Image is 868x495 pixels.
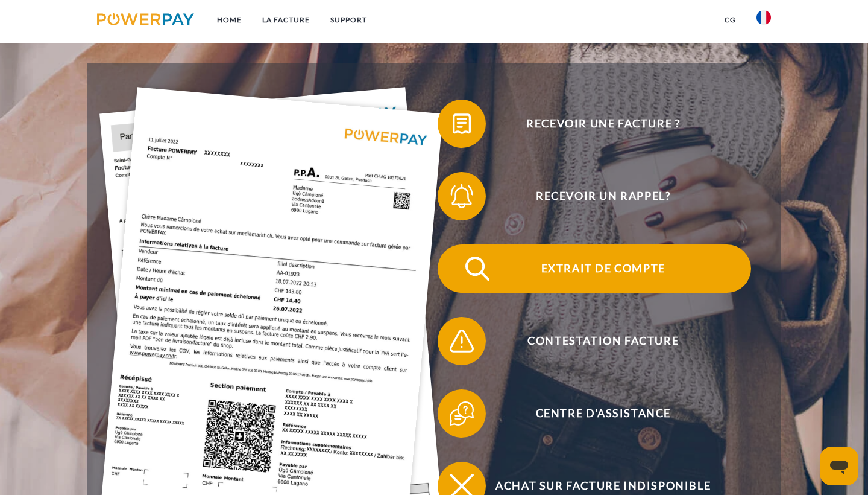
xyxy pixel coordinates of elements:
[447,109,477,139] img: qb_bill.svg
[456,244,751,293] span: Extrait de compte
[438,317,751,365] button: Contestation Facture
[438,172,751,220] button: Recevoir un rappel?
[252,9,320,31] a: LA FACTURE
[97,13,194,25] img: logo-powerpay.svg
[438,100,751,148] button: Recevoir une facture ?
[447,398,477,429] img: qb_help.svg
[456,317,751,365] span: Contestation Facture
[456,100,751,148] span: Recevoir une facture ?
[438,244,751,293] button: Extrait de compte
[456,172,751,220] span: Recevoir un rappel?
[462,254,492,284] img: qb_search.svg
[447,326,477,356] img: qb_warning.svg
[756,10,771,25] img: fr
[438,389,751,438] button: Centre d'assistance
[714,9,746,31] a: CG
[320,9,377,31] a: Support
[456,389,751,438] span: Centre d'assistance
[447,181,477,211] img: qb_bell.svg
[207,9,252,31] a: Home
[820,447,858,485] iframe: Bouton de lancement de la fenêtre de messagerie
